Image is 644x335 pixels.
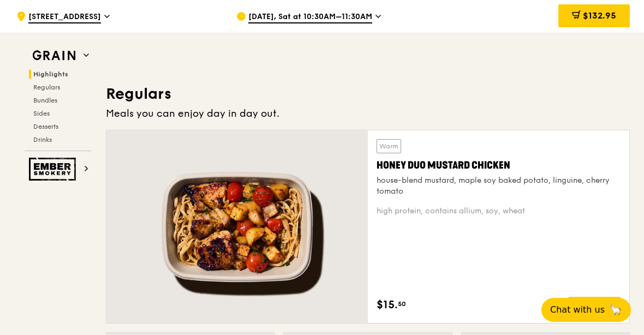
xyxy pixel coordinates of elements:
[377,206,621,217] div: high protein, contains allium, soy, wheat
[106,84,630,104] h3: Regulars
[33,110,50,117] span: Sides
[33,136,52,143] span: Drinks
[248,11,372,23] span: [DATE], Sat at 10:30AM–11:30AM
[29,158,79,181] img: Ember Smokery web logo
[33,97,57,104] span: Bundles
[33,83,60,91] span: Regulars
[377,139,401,153] div: Warm
[398,300,406,308] span: 50
[33,70,68,78] span: Highlights
[33,123,58,130] span: Desserts
[609,303,622,316] span: 🦙
[541,298,631,322] button: Chat with us🦙
[377,297,398,313] span: $15.
[583,10,616,21] span: $132.95
[377,175,621,197] div: house-blend mustard, maple soy baked potato, linguine, cherry tomato
[28,11,101,23] span: [STREET_ADDRESS]
[29,46,79,65] img: Grain web logo
[377,158,621,173] div: Honey Duo Mustard Chicken
[550,303,605,316] span: Chat with us
[106,106,630,121] div: Meals you can enjoy day in day out.
[568,297,621,314] div: Add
